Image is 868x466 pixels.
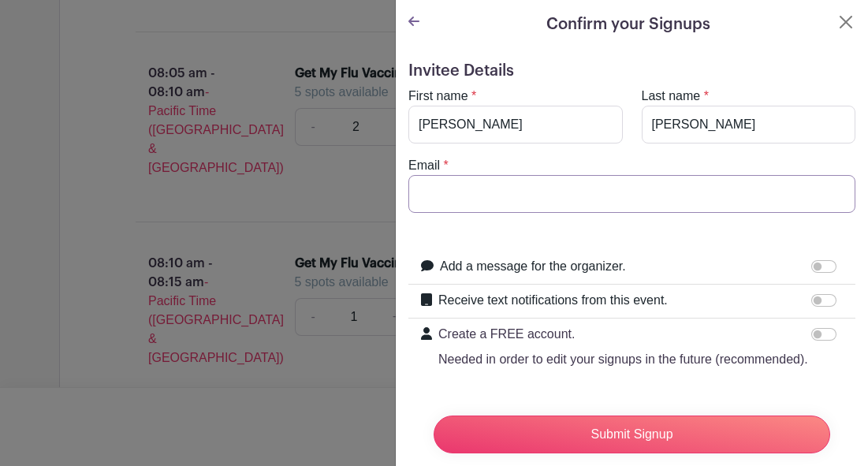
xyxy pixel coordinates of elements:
[836,13,855,32] button: Close
[434,416,830,453] input: Submit Signup
[408,87,468,106] label: First name
[408,156,440,175] label: Email
[438,350,808,369] p: Needed in order to edit your signups in the future (recommended).
[438,325,808,344] p: Create a FREE account.
[440,257,626,276] label: Add a message for the organizer.
[438,291,668,310] label: Receive text notifications from this event.
[408,62,855,80] h5: Invitee Details
[546,13,710,36] h5: Confirm your Signups
[642,87,701,106] label: Last name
